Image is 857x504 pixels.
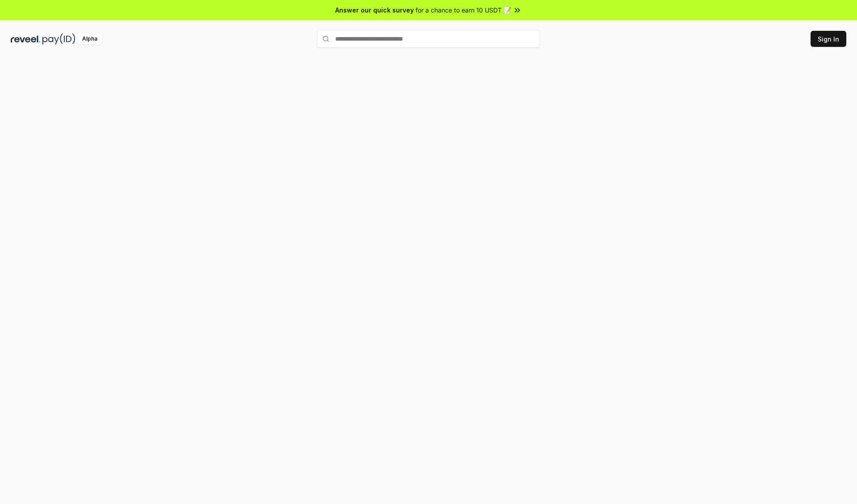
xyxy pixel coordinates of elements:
button: Sign In [811,31,846,47]
div: Alpha [77,33,102,45]
img: reveel_dark [11,33,41,45]
img: pay_id [42,33,75,45]
span: for a chance to earn 10 USDT 📝 [416,5,511,15]
span: Answer our quick survey [335,5,414,15]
